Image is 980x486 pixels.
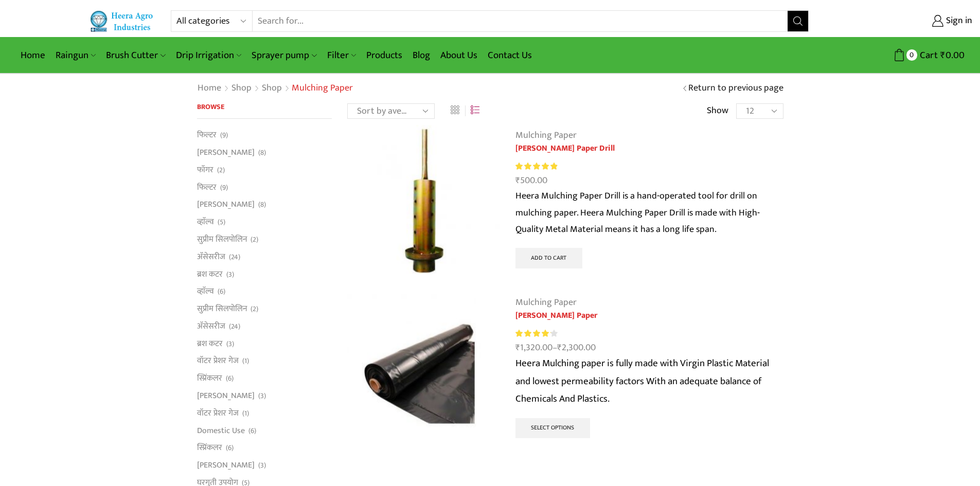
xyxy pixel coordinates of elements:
[819,46,965,65] a: 0 Cart ₹0.00
[515,341,783,355] span: –
[251,304,258,314] span: (2)
[515,128,577,143] a: Mulching Paper
[688,82,783,95] a: Return to previous page
[197,82,353,95] nav: Breadcrumb
[217,165,225,175] span: (2)
[515,328,551,339] span: Rated out of 5
[197,457,255,474] a: [PERSON_NAME]
[197,101,224,113] span: Browse
[347,125,500,278] img: Heera Mulching Paper Drill
[246,43,322,67] a: Sprayer pump
[197,82,222,95] a: Home
[557,340,596,355] bdi: 2,300.00
[101,43,170,67] a: Brush Cutter
[220,130,228,140] span: (9)
[557,340,562,355] span: ₹
[50,43,101,67] a: Raingun
[515,173,520,188] span: ₹
[515,142,783,155] a: [PERSON_NAME] Paper Drill
[943,14,972,28] span: Sign in
[515,173,547,188] bdi: 500.00
[361,43,407,67] a: Products
[197,144,255,161] a: [PERSON_NAME]
[197,230,247,248] a: सुप्रीम सिलपोलिन
[197,213,214,231] a: व्हाॅल्व
[292,83,353,94] h1: Mulching Paper
[258,148,266,158] span: (8)
[242,408,249,419] span: (1)
[218,286,225,297] span: (6)
[197,387,255,405] a: [PERSON_NAME]
[347,294,500,446] img: Heera Mulching Paper
[197,404,239,422] a: वॉटर प्रेशर गेज
[917,48,938,62] span: Cart
[940,47,965,63] bdi: 0.00
[515,248,583,268] a: Add to cart: “Heera Mulching Paper Drill”
[197,178,217,196] a: फिल्टर
[515,328,557,339] div: Rated 4.27 out of 5
[248,426,256,436] span: (6)
[220,183,228,193] span: (9)
[226,443,234,453] span: (6)
[197,317,225,335] a: अ‍ॅसेसरीज
[197,352,239,370] a: वॉटर प्रेशर गेज
[229,252,240,262] span: (24)
[197,265,223,283] a: ब्रश कटर
[229,321,240,332] span: (24)
[515,188,783,238] div: Heera Mulching Paper Drill is a hand-operated tool for drill on mulching paper. Heera Mulching Pa...
[197,422,245,439] a: Domestic Use
[483,43,537,67] a: Contact Us
[218,217,225,227] span: (5)
[242,356,249,366] span: (1)
[197,129,217,143] a: फिल्टर
[226,269,234,280] span: (3)
[515,355,769,406] span: Heera Mulching paper is fully made with Virgin Plastic Material and lowest permeability factors W...
[171,43,246,67] a: Drip Irrigation
[197,248,225,265] a: अ‍ॅसेसरीज
[906,49,917,60] span: 0
[515,340,553,355] bdi: 1,320.00
[515,161,557,172] span: Rated out of 5
[515,310,783,322] a: [PERSON_NAME] Paper
[258,391,266,401] span: (3)
[515,295,577,310] a: Mulching Paper
[258,460,266,471] span: (3)
[226,339,234,349] span: (3)
[515,161,557,172] div: Rated 5.00 out of 5
[515,418,591,439] a: Select options for “Heera Mulching Paper”
[824,12,972,30] a: Sign in
[197,196,255,213] a: [PERSON_NAME]
[197,300,247,318] a: सुप्रीम सिलपोलिन
[231,82,252,95] a: Shop
[940,47,946,63] span: ₹
[258,200,266,210] span: (8)
[407,43,435,67] a: Blog
[197,283,214,300] a: व्हाॅल्व
[197,370,222,387] a: स्प्रिंकलर
[435,43,483,67] a: About Us
[515,340,520,355] span: ₹
[347,103,435,119] select: Shop order
[15,43,50,67] a: Home
[261,82,282,95] a: Shop
[197,335,223,352] a: ब्रश कटर
[788,11,808,31] button: Search button
[253,11,788,31] input: Search for...
[322,43,361,67] a: Filter
[197,439,222,457] a: स्प्रिंकलर
[197,161,213,178] a: फॉगर
[226,373,234,384] span: (6)
[251,235,258,245] span: (2)
[707,104,728,118] span: Show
